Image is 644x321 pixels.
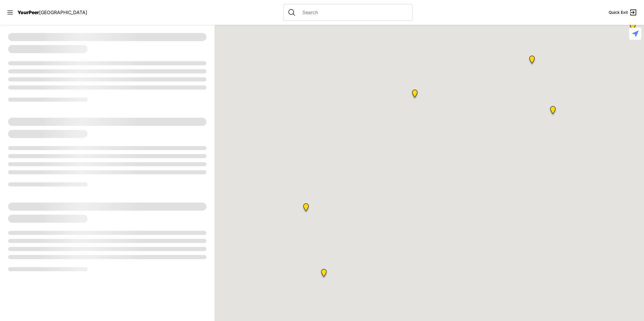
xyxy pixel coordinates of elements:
div: Administrative Office, No Walk-Ins [302,203,310,214]
span: [GEOGRAPHIC_DATA] [39,9,87,15]
span: Quick Exit [609,10,628,15]
div: Hamilton Senior Center [320,269,328,280]
div: Trinity Lutheran Church [411,90,419,100]
div: 820 MRT Residential Chemical Dependence Treatment Program [528,56,536,66]
div: Bailey House, Inc. [629,22,637,33]
input: Search [298,9,408,16]
a: Quick Exit [609,8,637,16]
span: YourPeer [18,9,39,15]
a: YourPeer[GEOGRAPHIC_DATA] [18,10,87,14]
